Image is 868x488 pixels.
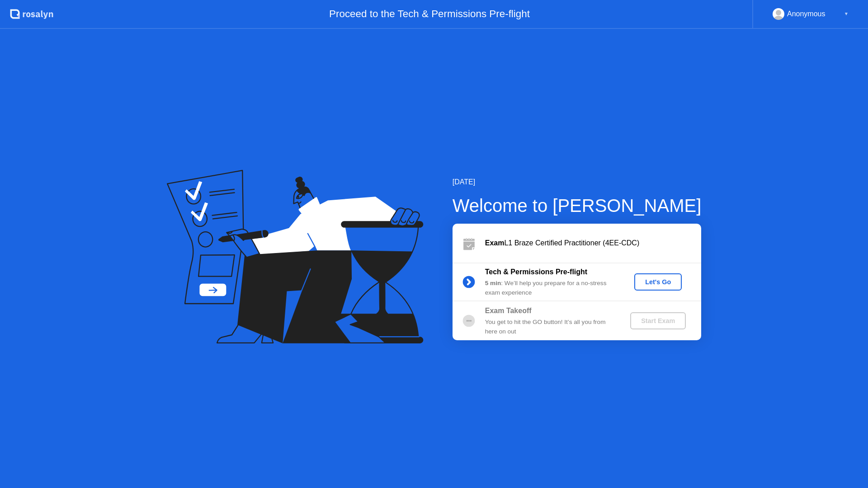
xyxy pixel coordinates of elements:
button: Start Exam [630,312,686,329]
b: Exam [485,239,505,247]
b: 5 min [485,280,501,286]
div: You get to hit the GO button! It’s all you from here on out [485,318,615,336]
button: Let's Go [634,273,682,291]
div: Welcome to [PERSON_NAME] [453,192,702,219]
div: : We’ll help you prepare for a no-stress exam experience [485,279,615,297]
div: Anonymous [787,8,826,20]
div: Start Exam [634,317,682,324]
div: Let's Go [638,278,678,286]
div: L1 Braze Certified Practitioner (4EE-CDC) [485,238,701,249]
b: Exam Takeoff [485,307,532,314]
div: [DATE] [453,177,702,188]
div: ▼ [844,8,849,20]
b: Tech & Permissions Pre-flight [485,268,587,276]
